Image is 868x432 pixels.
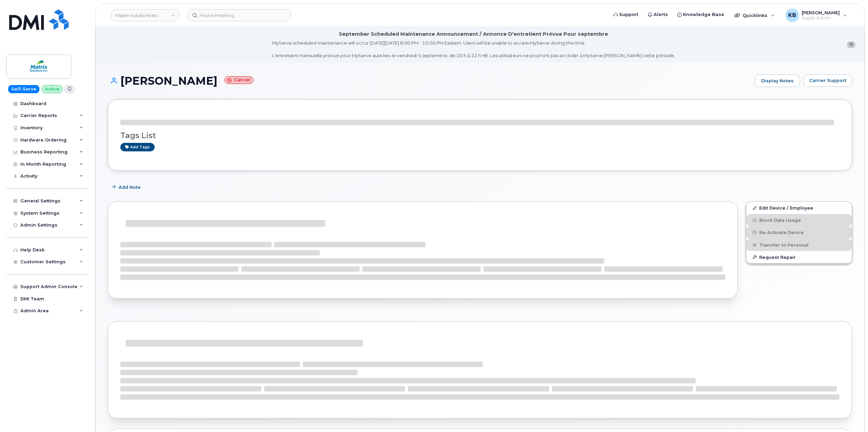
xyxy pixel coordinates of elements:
[120,131,839,140] h3: Tags List
[120,143,155,151] a: Add tags
[272,40,675,59] div: MyServe scheduled maintenance will occur [DATE][DATE] 8:00 PM - 10:00 PM Eastern. Users will be u...
[759,230,804,235] span: Re-Activate Device
[746,202,852,214] a: Edit Device / Employee
[108,75,751,87] h1: [PERSON_NAME]
[339,31,608,38] div: September Scheduled Maintenance Announcement / Annonce D'entretient Prévue Pour septembre
[809,77,846,84] span: Carrier Support
[746,239,852,251] button: Transfer to Personal
[755,74,800,87] a: Display Notes
[746,251,852,263] button: Request Repair
[847,41,855,48] button: close notification
[746,226,852,238] button: Re-Activate Device
[108,181,146,193] button: Add Note
[746,214,852,226] button: Block Data Usage
[803,74,852,87] button: Carrier Support
[119,184,141,190] span: Add Note
[224,76,254,84] small: Cancel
